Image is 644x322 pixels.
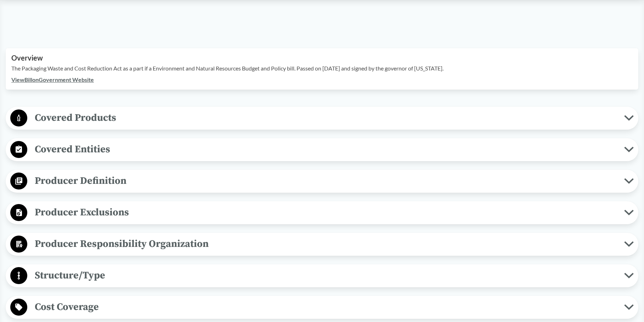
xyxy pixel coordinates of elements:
[27,267,624,283] span: Structure/Type
[8,235,636,253] button: Producer Responsibility Organization
[27,141,624,157] span: Covered Entities
[8,267,636,285] button: Structure/Type
[11,76,94,83] a: ViewBillonGovernment Website
[27,299,624,315] span: Cost Coverage
[27,110,624,126] span: Covered Products
[11,54,633,62] h2: Overview
[8,298,636,316] button: Cost Coverage
[27,204,624,220] span: Producer Exclusions
[8,109,636,127] button: Covered Products
[8,172,636,190] button: Producer Definition
[11,64,633,73] p: The Packaging Waste and Cost Reduction Act as a part if a Environment and Natural Resources Budge...
[27,236,624,252] span: Producer Responsibility Organization
[27,173,624,189] span: Producer Definition
[8,141,636,159] button: Covered Entities
[8,204,636,222] button: Producer Exclusions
